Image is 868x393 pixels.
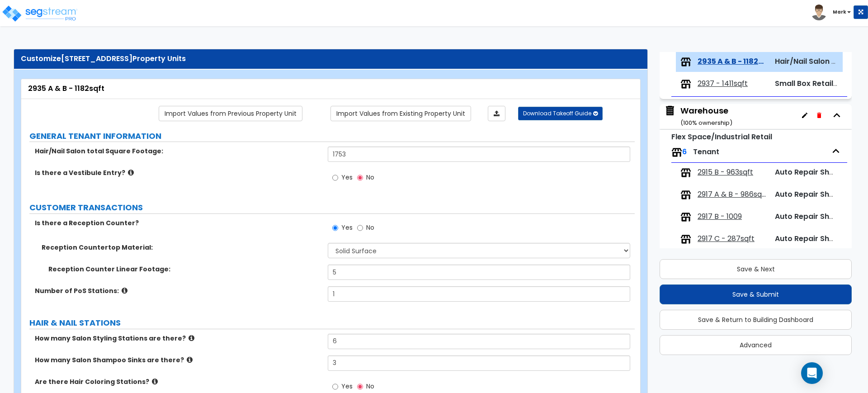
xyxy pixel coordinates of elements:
label: HAIR & NAIL STATIONS [29,317,635,329]
img: tenants.png [680,57,691,67]
a: Import the dynamic attribute values from previous properties. [159,106,302,121]
span: 2917 B - 1009 [698,212,742,222]
i: click for more info! [187,356,193,363]
span: No [366,173,374,182]
span: Yes [341,382,353,391]
i: click for more info! [122,287,127,294]
div: Customize Property Units [21,54,641,64]
b: Mark [833,9,846,15]
img: tenants.png [680,79,691,90]
span: Auto Repair Shop Tenant [775,189,867,199]
a: Import the dynamic attribute values from existing properties. [330,106,471,121]
span: Yes [341,223,353,232]
div: Open Intercom Messenger [801,362,823,384]
i: click for more info! [189,335,194,341]
span: Yes [341,173,353,182]
img: tenants.png [680,167,691,178]
label: CUSTOMER TRANSACTIONS [29,202,635,213]
span: No [366,382,374,391]
input: No [357,173,363,183]
img: building.svg [664,105,676,117]
input: Yes [332,382,338,392]
label: Reception Countertop Material: [42,243,321,252]
button: Save & Submit [660,284,852,304]
span: Tenant [693,147,719,157]
span: 2915 B - 963sqft [698,167,753,178]
label: Are there Hair Coloring Stations? [35,377,321,386]
input: No [357,382,363,392]
div: Warehouse [680,105,732,128]
div: 2935 A & B - 1182sqft [28,84,633,94]
span: No [366,223,374,232]
label: Hair/Nail Salon total Square Footage: [35,147,321,156]
label: GENERAL TENANT INFORMATION [29,130,635,142]
button: Advanced [660,335,852,355]
span: 2937 - 1411sqft [698,79,748,89]
label: Number of PoS Stations: [35,286,321,295]
button: Save & Next [660,259,852,279]
img: tenants.png [680,234,691,245]
span: 2917 A & B - 986sqft [698,189,767,200]
input: Yes [332,223,338,233]
span: Auto Repair Shop Tenant [775,167,867,177]
label: Is there a Reception Counter? [35,218,321,227]
img: avatar.png [811,5,827,20]
span: Auto Repair Shop Tenant [775,233,867,244]
i: click for more info! [152,378,158,385]
small: Flex Space/Industrial Retail [671,132,772,142]
span: Auto Repair Shop Tenant [775,211,867,222]
button: Save & Return to Building Dashboard [660,310,852,330]
img: tenants.png [671,147,682,158]
img: logo_pro_r.png [1,5,78,23]
span: Hair/Nail Salon Tenant [775,56,858,66]
input: No [357,223,363,233]
small: ( 100 % ownership) [680,118,732,127]
input: Yes [332,173,338,183]
span: Download Takeoff Guide [523,109,591,117]
span: 6 [682,147,687,157]
a: Import the dynamic attributes value through Excel sheet [488,106,505,121]
label: Is there a Vestibule Entry? [35,168,321,177]
i: click for more info! [128,169,134,176]
span: Small Box Retail Tenant [775,78,861,89]
label: How many Salon Styling Stations are there? [35,334,321,343]
span: Warehouse [664,105,732,128]
img: tenants.png [680,189,691,200]
img: tenants.png [680,212,691,223]
span: [STREET_ADDRESS] [61,53,132,64]
span: 2917 C - 287sqft [698,234,755,244]
label: How many Salon Shampoo Sinks are there? [35,355,321,365]
button: Download Takeoff Guide [518,107,603,120]
label: Reception Counter Linear Footage: [48,265,321,274]
span: 2935 A & B - 1182sqft [698,57,767,67]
